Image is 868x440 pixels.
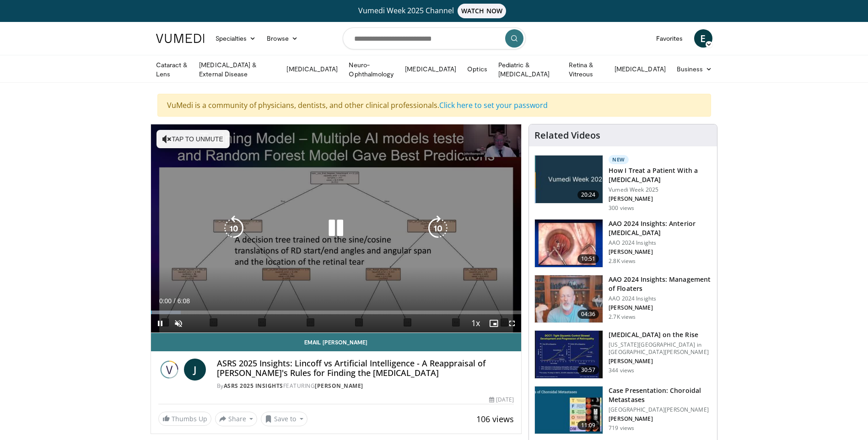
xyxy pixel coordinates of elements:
span: 30:57 [577,365,599,375]
div: VuMedi is a community of physicians, dentists, and other clinical professionals. [157,94,711,117]
button: Enable picture-in-picture mode [485,314,503,333]
a: Specialties [210,29,262,48]
button: Fullscreen [503,314,521,333]
p: New [609,155,629,164]
span: 04:36 [577,310,599,319]
h3: How I Treat a Patient With a [MEDICAL_DATA] [609,166,712,184]
span: 106 views [476,413,514,424]
a: Business [671,60,718,78]
p: 2.7K views [609,313,636,321]
a: Cataract & Lens [151,60,194,79]
p: 300 views [609,204,634,212]
div: By FEATURING [217,382,514,390]
a: Email [PERSON_NAME] [151,333,522,351]
p: 344 views [609,367,634,374]
a: [MEDICAL_DATA] [609,60,671,78]
h4: ASRS 2025 Insights: Lincoff vs Artificial Intelligence - A Reappraisal of [PERSON_NAME]'s Rules f... [217,359,514,378]
button: Save to [261,412,307,426]
a: Click here to set your password [439,100,548,110]
a: Favorites [651,29,689,48]
img: fd942f01-32bb-45af-b226-b96b538a46e6.150x105_q85_crop-smart_upscale.jpg [535,220,603,267]
p: [PERSON_NAME] [609,195,712,203]
p: [PERSON_NAME] [609,304,712,311]
img: 8e655e61-78ac-4b3e-a4e7-f43113671c25.150x105_q85_crop-smart_upscale.jpg [535,275,603,323]
img: 02d29458-18ce-4e7f-be78-7423ab9bdffd.jpg.150x105_q85_crop-smart_upscale.jpg [535,156,603,203]
h4: Related Videos [534,130,600,141]
h3: Case Presentation: Choroidal Metastases [609,386,712,404]
p: [PERSON_NAME] [609,248,712,256]
img: 4ce8c11a-29c2-4c44-a801-4e6d49003971.150x105_q85_crop-smart_upscale.jpg [535,331,603,378]
h3: [MEDICAL_DATA] on the Rise [609,330,712,339]
p: AAO 2024 Insights [609,239,712,247]
img: 9cedd946-ce28-4f52-ae10-6f6d7f6f31c7.150x105_q85_crop-smart_upscale.jpg [535,386,603,434]
a: Retina & Vitreous [563,60,609,79]
a: 11:09 Case Presentation: Choroidal Metastases [GEOGRAPHIC_DATA][PERSON_NAME] [PERSON_NAME] 719 views [534,386,712,435]
a: Browse [261,29,303,48]
a: [MEDICAL_DATA] [399,60,462,78]
span: / [174,297,176,305]
p: [GEOGRAPHIC_DATA][PERSON_NAME] [609,406,712,413]
button: Pause [151,314,169,333]
p: 2.8K views [609,258,636,265]
a: [PERSON_NAME] [315,382,363,390]
p: [PERSON_NAME] [609,415,712,423]
a: Vumedi Week 2025 ChannelWATCH NOW [157,4,711,18]
a: Pediatric & [MEDICAL_DATA] [493,60,563,79]
h3: AAO 2024 Insights: Anterior [MEDICAL_DATA] [609,219,712,237]
a: E [694,29,712,48]
h3: AAO 2024 Insights: Management of Floaters [609,275,712,293]
button: Playback Rate [466,314,485,333]
button: Unmute [169,314,188,333]
p: [PERSON_NAME] [609,358,712,365]
img: ASRS 2025 Insights [158,359,180,381]
span: 11:09 [577,421,599,430]
a: Thumbs Up [158,412,211,426]
a: 10:51 AAO 2024 Insights: Anterior [MEDICAL_DATA] AAO 2024 Insights [PERSON_NAME] 2.8K views [534,219,712,268]
a: [MEDICAL_DATA] [281,60,343,78]
p: Vumedi Week 2025 [609,186,712,193]
span: 0:00 [159,297,172,305]
span: 6:08 [178,297,190,305]
button: Tap to unmute [156,130,230,148]
a: [MEDICAL_DATA] & External Disease [194,60,281,79]
p: [US_STATE][GEOGRAPHIC_DATA] in [GEOGRAPHIC_DATA][PERSON_NAME] [609,341,712,356]
a: ASRS 2025 Insights [224,382,283,390]
a: J [184,359,206,381]
div: Progress Bar [151,311,522,314]
button: Share [215,412,258,426]
a: Optics [462,60,492,78]
span: WATCH NOW [458,4,506,18]
span: 20:24 [577,190,599,199]
a: Neuro-Ophthalmology [343,60,399,79]
a: 04:36 AAO 2024 Insights: Management of Floaters AAO 2024 Insights [PERSON_NAME] 2.7K views [534,275,712,323]
input: Search topics, interventions [343,27,526,49]
div: [DATE] [489,396,514,404]
span: 10:51 [577,254,599,263]
p: 719 views [609,424,634,432]
a: 30:57 [MEDICAL_DATA] on the Rise [US_STATE][GEOGRAPHIC_DATA] in [GEOGRAPHIC_DATA][PERSON_NAME] [P... [534,330,712,379]
video-js: Video Player [151,124,522,333]
img: VuMedi Logo [156,34,205,43]
p: AAO 2024 Insights [609,295,712,302]
a: 20:24 New How I Treat a Patient With a [MEDICAL_DATA] Vumedi Week 2025 [PERSON_NAME] 300 views [534,155,712,212]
